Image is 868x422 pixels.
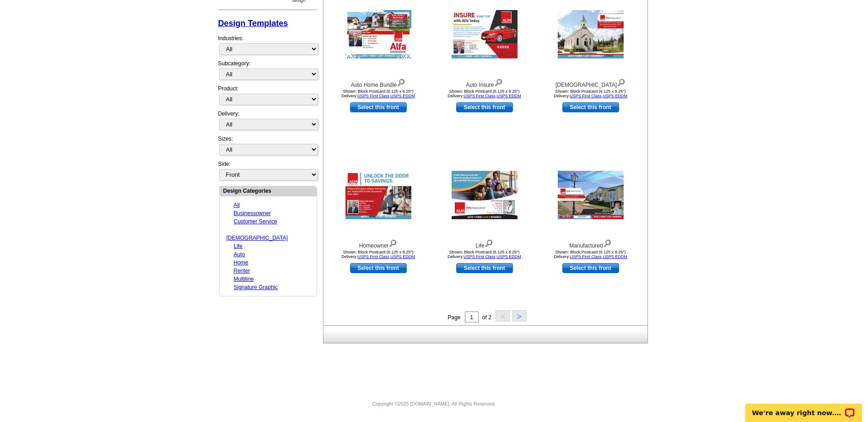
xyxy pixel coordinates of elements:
[234,251,245,258] a: Auto
[218,30,317,59] div: Industries:
[562,263,619,273] a: use this design
[328,77,429,89] div: Auto Home Bundle
[345,171,411,219] img: Homeowner
[345,10,411,58] img: Auto Home Bundle
[234,202,240,208] a: All
[540,237,641,250] div: Manufactured
[452,171,518,219] img: Life
[397,77,405,87] img: view design details
[357,254,389,259] a: USPS First Class
[540,89,641,98] div: Shown: Block Postcard (6.125 x 8.25") Delivery: ,
[234,284,278,290] a: Signature Graphic
[570,254,602,259] a: USPS First Class
[456,263,513,273] a: use this design
[485,237,493,248] img: view design details
[218,84,317,110] div: Product:
[234,259,248,266] a: Home
[558,10,624,58] img: Church
[482,314,491,321] span: of 2
[434,89,535,98] div: Shown: Block Postcard (6.125 x 8.25") Delivery: ,
[496,310,510,322] button: <
[562,102,619,112] a: use this design
[434,237,535,250] div: Life
[218,19,288,28] a: Design Templates
[512,310,527,322] button: >
[496,94,521,98] a: USPS EDDM
[218,160,317,181] div: Side:
[540,77,641,89] div: [DEMOGRAPHIC_DATA]
[603,94,627,98] a: USPS EDDM
[357,94,389,98] a: USPS First Class
[234,276,254,282] a: Multiline
[540,250,641,259] div: Shown: Block Postcard (6.125 x 8.25") Delivery: ,
[218,135,317,160] div: Sizes:
[328,89,429,98] div: Shown: Block Postcard (6.125 x 8.25") Delivery: ,
[603,254,627,259] a: USPS EDDM
[434,250,535,259] div: Shown: Block Postcard (6.125 x 8.25") Delivery: ,
[494,77,503,87] img: view design details
[456,102,513,112] a: use this design
[328,237,429,250] div: Homeowner
[739,393,868,422] iframe: LiveChat chat widget
[496,254,521,259] a: USPS EDDM
[452,10,518,58] img: Auto Insure
[218,59,317,84] div: Subcategory:
[350,102,407,112] a: use this design
[350,263,407,273] a: use this design
[328,250,429,259] div: Shown: Block Postcard (6.125 x 8.25") Delivery: ,
[447,314,460,321] span: Page
[234,243,243,249] a: Life
[390,254,415,259] a: USPS EDDM
[603,237,612,248] img: view design details
[234,268,250,274] a: Renter
[464,254,496,259] a: USPS First Class
[570,94,602,98] a: USPS First Class
[464,94,496,98] a: USPS First Class
[234,210,271,216] a: Businessowner
[234,218,277,225] a: Customer Service
[558,171,624,219] img: Manufactured
[434,77,535,89] div: Auto Insure
[617,77,625,87] img: view design details
[390,94,415,98] a: USPS EDDM
[388,237,397,248] img: view design details
[218,110,317,135] div: Delivery:
[220,186,317,195] div: Design Categories
[226,235,288,241] a: [DEMOGRAPHIC_DATA]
